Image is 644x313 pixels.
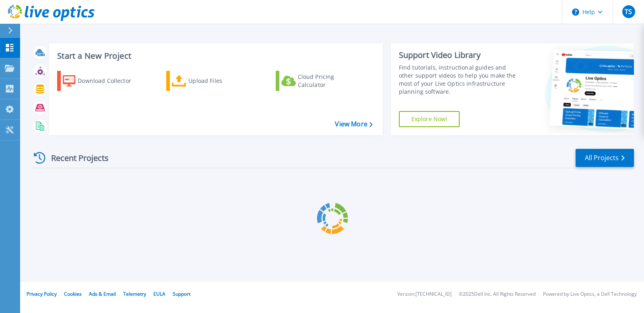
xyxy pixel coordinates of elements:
a: Cloud Pricing Calculator [276,71,365,91]
a: Explore Now! [399,111,460,127]
div: Upload Files [188,73,253,89]
a: Telemetry [123,290,146,297]
div: Find tutorials, instructional guides and other support videos to help you make the most of your L... [399,64,521,96]
h3: Start a New Project [57,51,372,60]
a: Ads & Email [89,290,116,297]
span: TS [625,8,632,15]
a: Privacy Policy [27,290,57,297]
div: Support Video Library [399,50,521,60]
div: Cloud Pricing Calculator [298,73,362,89]
a: View More [335,120,372,128]
a: Download Collector [57,71,147,91]
li: Version: [TECHNICAL_ID] [397,292,452,297]
li: © 2025 Dell Inc. All Rights Reserved [459,292,536,297]
li: Powered by Live Optics, a Dell Technology [543,292,637,297]
a: Support [173,290,190,297]
a: All Projects [576,149,634,167]
div: Recent Projects [31,148,120,168]
div: Download Collector [78,73,142,89]
a: Cookies [64,290,82,297]
a: Upload Files [166,71,256,91]
a: EULA [153,290,165,297]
